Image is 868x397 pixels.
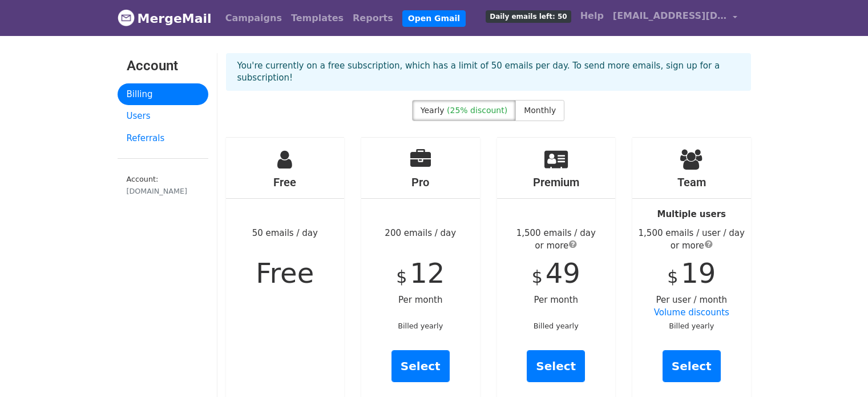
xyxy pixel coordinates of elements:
[396,267,407,287] span: $
[226,175,345,189] h4: Free
[118,105,208,127] a: Users
[532,267,543,287] span: $
[391,350,450,382] a: Select
[608,5,742,31] a: [EMAIL_ADDRESS][DOMAIN_NAME]
[447,106,507,115] span: (25% discount)
[361,175,480,189] h4: Pro
[613,9,727,23] span: [EMAIL_ADDRESS][DOMAIN_NAME]
[632,227,751,252] div: 1,500 emails / user / day or more
[127,186,199,197] div: [DOMAIN_NAME]
[481,5,575,27] a: Daily emails left: 50
[127,175,199,197] small: Account:
[667,267,678,287] span: $
[398,322,443,330] small: Billed yearly
[534,322,579,330] small: Billed yearly
[118,9,135,26] img: MergeMail logo
[410,257,445,289] span: 12
[486,10,571,23] span: Daily emails left: 50
[576,5,608,27] a: Help
[657,209,726,219] strong: Multiple users
[681,257,716,289] span: 19
[632,175,751,189] h4: Team
[654,307,729,318] a: Volume discounts
[118,6,212,30] a: MergeMail
[497,227,616,252] div: 1,500 emails / day or more
[669,322,714,330] small: Billed yearly
[286,7,348,30] a: Templates
[402,10,466,27] a: Open Gmail
[663,350,721,382] a: Select
[127,58,199,74] h3: Account
[348,7,398,30] a: Reports
[527,350,585,382] a: Select
[524,106,556,115] span: Monthly
[118,127,208,150] a: Referrals
[421,106,445,115] span: Yearly
[497,175,616,189] h4: Premium
[546,257,580,289] span: 49
[256,257,314,289] span: Free
[221,7,286,30] a: Campaigns
[118,83,208,106] a: Billing
[237,60,740,84] p: You're currently on a free subscription, which has a limit of 50 emails per day. To send more ema...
